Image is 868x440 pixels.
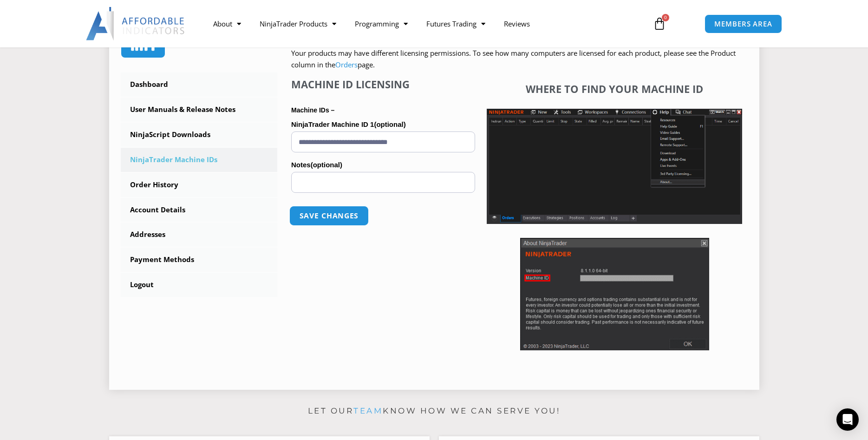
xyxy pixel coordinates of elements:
[311,161,342,169] span: (optional)
[417,13,495,34] a: Futures Trading
[374,120,405,128] span: (optional)
[204,13,250,34] a: About
[289,206,369,226] button: Save changes
[121,98,278,122] a: User Manuals & Release Notes
[121,72,278,97] a: Dashboard
[487,109,742,224] img: Screenshot 2025-01-17 1155544 | Affordable Indicators – NinjaTrader
[520,238,709,350] img: Screenshot 2025-01-17 114931 | Affordable Indicators – NinjaTrader
[121,248,278,272] a: Payment Methods
[639,10,680,37] a: 0
[353,406,383,415] a: team
[662,14,669,21] span: 0
[335,60,358,69] a: Orders
[714,20,772,27] span: MEMBERS AREA
[109,404,759,419] p: Let our know how we can serve you!
[204,13,642,34] nav: Menu
[291,106,334,114] strong: Machine IDs –
[250,13,346,34] a: NinjaTrader Products
[121,173,278,197] a: Order History
[487,83,742,95] h4: Where to find your Machine ID
[495,13,539,34] a: Reviews
[121,223,278,247] a: Addresses
[291,158,475,172] label: Notes
[121,123,278,147] a: NinjaScript Downloads
[836,408,859,431] div: Open Intercom Messenger
[86,7,186,40] img: LogoAI | Affordable Indicators – NinjaTrader
[291,78,475,90] h4: Machine ID Licensing
[121,148,278,172] a: NinjaTrader Machine IDs
[121,273,278,297] a: Logout
[121,198,278,222] a: Account Details
[346,13,417,34] a: Programming
[291,118,475,131] label: NinjaTrader Machine ID 1
[121,72,278,297] nav: Account pages
[705,14,782,33] a: MEMBERS AREA
[291,48,736,70] span: Your products may have different licensing permissions. To see how many computers are licensed fo...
